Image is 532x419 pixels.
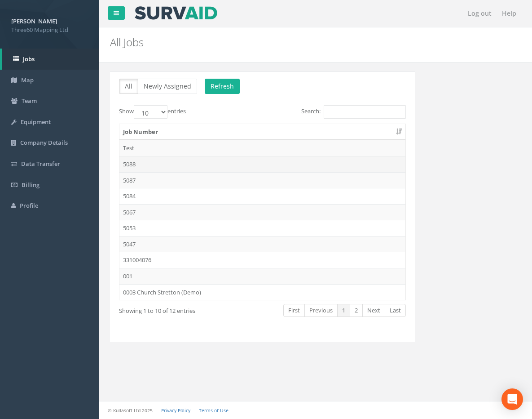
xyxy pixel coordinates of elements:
[119,236,405,252] td: 5047
[119,105,186,119] label: Show entries
[119,156,405,172] td: 5088
[324,105,406,119] input: Search:
[350,304,363,317] a: 2
[110,36,521,48] h2: All Jobs
[119,303,231,315] div: Showing 1 to 10 of 12 entries
[22,97,37,105] span: Team
[119,204,405,220] td: 5067
[11,26,88,34] span: Three60 Mapping Ltd
[22,181,40,189] span: Billing
[161,407,190,414] a: Privacy Policy
[119,172,405,188] td: 5087
[108,407,153,414] small: © Kullasoft Ltd 2025
[134,105,167,119] select: Showentries
[119,124,405,140] th: Job Number: activate to sort column ascending
[11,17,57,25] strong: [PERSON_NAME]
[119,140,405,156] td: Test
[301,105,406,119] label: Search:
[362,304,385,317] a: Next
[205,79,240,94] button: Refresh
[119,220,405,236] td: 5053
[21,160,60,168] span: Data Transfer
[20,201,38,209] span: Profile
[119,188,405,204] td: 5084
[11,15,88,34] a: [PERSON_NAME] Three60 Mapping Ltd
[385,304,406,317] a: Last
[283,304,305,317] a: First
[337,304,350,317] a: 1
[23,55,35,63] span: Jobs
[501,388,523,410] div: Open Intercom Messenger
[119,79,138,94] button: All
[119,284,405,300] td: 0003 Church Stretton (Demo)
[20,138,68,147] span: Company Details
[119,268,405,284] td: 001
[21,76,34,84] span: Map
[199,407,229,414] a: Terms of Use
[21,118,51,126] span: Equipment
[2,49,99,70] a: Jobs
[138,79,197,94] button: Newly Assigned
[304,304,338,317] a: Previous
[119,252,405,268] td: 331004076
